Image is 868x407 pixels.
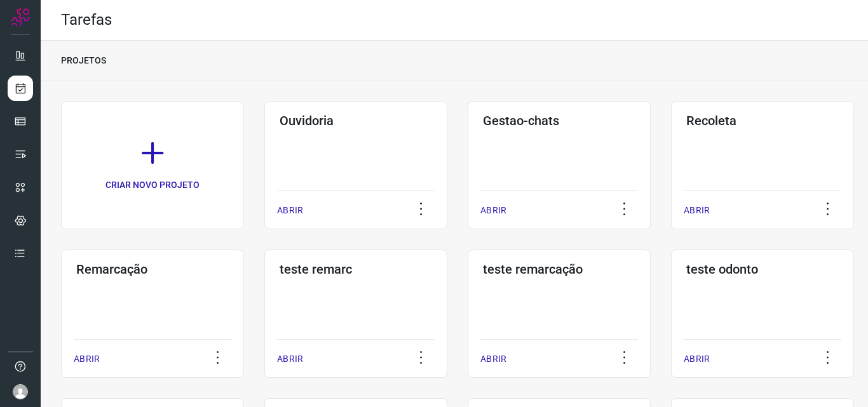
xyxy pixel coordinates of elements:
[480,352,506,366] p: ABRIR
[11,8,30,27] img: Logo
[61,11,112,29] h2: Tarefas
[13,384,28,399] img: avatar-user-boy.jpg
[105,178,200,192] p: CRIAR NOVO PROJETO
[686,113,839,128] h3: Recoleta
[74,352,100,366] p: ABRIR
[684,352,710,366] p: ABRIR
[277,352,303,366] p: ABRIR
[483,113,635,128] h3: Gestao-chats
[76,262,229,277] h3: Remarcação
[483,262,635,277] h3: teste remarcação
[280,113,432,128] h3: Ouvidoria
[277,204,303,217] p: ABRIR
[480,204,506,217] p: ABRIR
[61,54,106,67] p: PROJETOS
[684,204,710,217] p: ABRIR
[686,262,839,277] h3: teste odonto
[280,262,432,277] h3: teste remarc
